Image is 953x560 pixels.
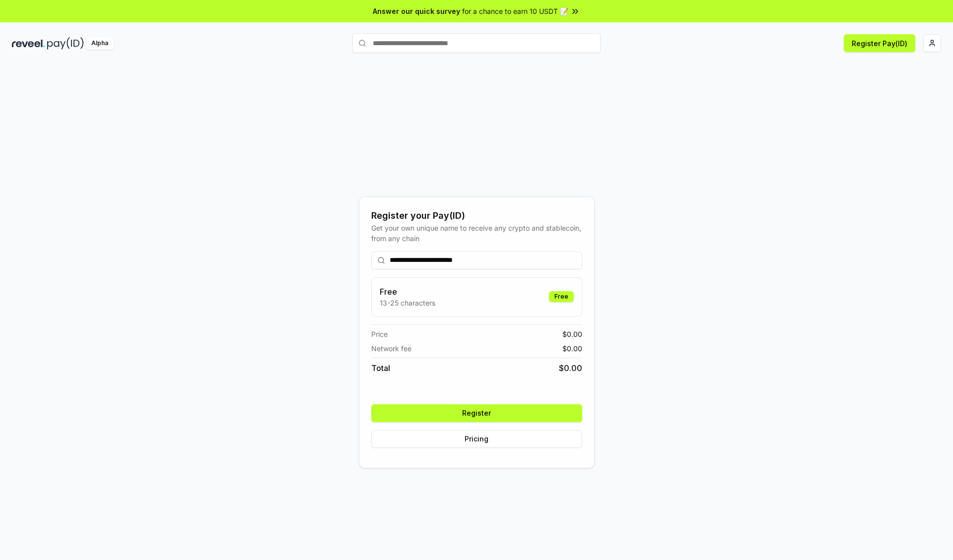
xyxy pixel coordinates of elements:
[371,209,582,223] div: Register your Pay(ID)
[373,6,460,16] span: Answer our quick survey
[380,286,435,298] h3: Free
[559,362,582,374] span: $ 0.00
[371,362,390,374] span: Total
[371,404,582,422] button: Register
[844,34,915,52] button: Register Pay(ID)
[371,223,582,244] div: Get your own unique name to receive any crypto and stablecoin, from any chain
[371,430,582,448] button: Pricing
[562,329,582,339] span: $ 0.00
[549,291,574,302] div: Free
[47,37,84,50] img: pay_id
[12,37,45,50] img: reveel_dark
[86,37,114,50] div: Alpha
[371,329,388,339] span: Price
[380,298,435,308] p: 13-25 characters
[562,343,582,354] span: $ 0.00
[462,6,568,16] span: for a chance to earn 10 USDT 📝
[371,343,411,354] span: Network fee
